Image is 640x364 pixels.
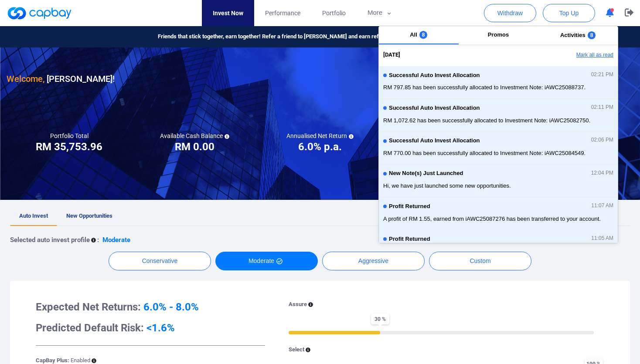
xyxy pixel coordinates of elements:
span: 8 [419,31,428,39]
button: Successful Auto Invest Allocation02:11 PMRM 1,072.62 has been successfully allocated to Investmen... [379,99,618,131]
button: Profit Returned11:07 AMA profit of RM 1.55, earned from iAWC25087276 has been transferred to your... [379,197,618,230]
span: 30 % [371,313,389,324]
h3: Predicted Default Risk: [36,321,265,335]
h5: Available Cash Balance [160,132,229,140]
span: [DATE] [383,51,400,60]
span: Enabled [71,357,90,364]
span: Successful Auto Invest Allocation [389,72,480,79]
span: RM 797.85 has been successfully allocated to Investment Note: iAWC25088737. [383,83,613,92]
span: Welcome, [7,74,44,84]
button: New Note(s) Just Launched12:04 PMHi, we have just launched some new opportunities. [379,165,618,197]
p: Moderate [102,235,130,245]
span: 6.0% - 8.0% [143,301,199,313]
button: Promos [459,26,538,44]
button: Successful Auto Invest Allocation02:06 PMRM 770.00 has been successfully allocated to Investment ... [379,131,618,164]
span: A profit of RM 1.55, earned from iAWC25087276 has been transferred to your account. [383,215,613,223]
button: All8 [379,26,459,44]
button: Successful Auto Invest Allocation02:21 PMRM 797.85 has been successfully allocated to Investment ... [379,66,618,99]
span: Promos [488,31,509,38]
span: Activities [560,32,586,38]
button: Conservative [109,252,211,270]
span: 02:11 PM [591,104,613,111]
button: Mark all as read [524,48,618,63]
button: Custom [429,252,531,270]
span: Successful Auto Invest Allocation [389,105,480,111]
span: New Opportunities [66,212,112,219]
h3: [PERSON_NAME] ! [7,72,115,86]
h3: 6.0% p.a. [298,140,342,154]
span: 12:04 PM [591,170,613,176]
p: Assure [289,300,307,309]
span: New Note(s) Just Launched [389,170,463,177]
span: Friends that stick together, earn together! Refer a friend to [PERSON_NAME] and earn referral rew... [158,32,426,41]
button: Moderate [215,252,318,270]
button: Top Up [543,4,595,22]
span: Successful Auto Invest Allocation [389,138,480,144]
p: Selected auto invest profile [10,235,90,245]
h5: Portfolio Total [50,132,89,140]
span: Performance [265,8,300,18]
span: 8 [588,31,596,39]
span: 11:07 AM [591,203,613,209]
h5: Annualised Net Return [286,132,354,140]
span: Top Up [559,9,579,17]
span: Portfolio [322,8,346,18]
p: Select [289,345,304,354]
button: Withdraw [484,4,536,22]
span: <1.6% [146,322,175,334]
span: 02:21 PM [591,72,613,78]
span: RM 770.00 has been successfully allocated to Investment Note: iAWC25084549. [383,149,613,158]
span: RM 1,072.62 has been successfully allocated to Investment Note: iAWC25082750. [383,116,613,125]
span: Auto Invest [19,212,48,219]
span: 11:05 AM [591,236,613,242]
button: Profit Returned11:05 AMA profit of RM 3.84, earned from iIF25072887 has been transferred to your ... [379,230,618,263]
button: Activities8 [538,26,618,44]
span: All [410,31,417,38]
span: Profit Returned [389,236,430,243]
span: Profit Returned [389,203,430,210]
p: : [97,235,99,245]
button: Aggressive [322,252,425,270]
h3: Expected Net Returns: [36,300,265,314]
span: 02:06 PM [591,137,613,143]
h3: RM 0.00 [175,140,214,154]
h3: RM 35,753.96 [36,140,102,154]
span: Hi, we have just launched some new opportunities. [383,182,613,190]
